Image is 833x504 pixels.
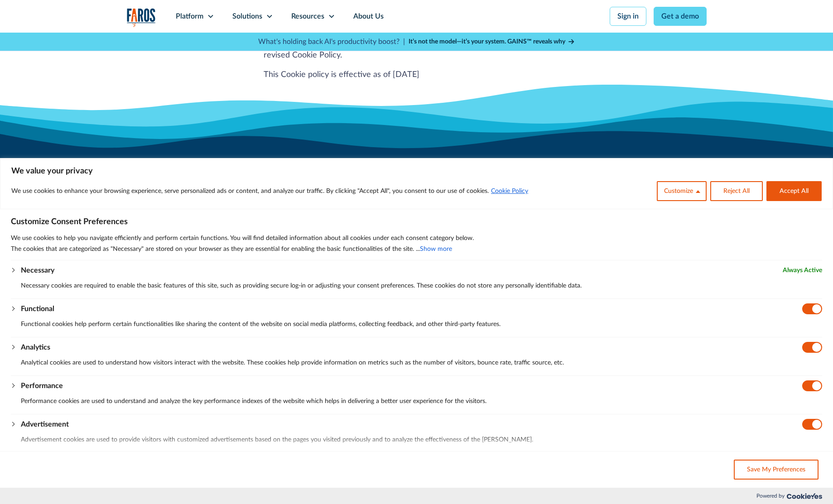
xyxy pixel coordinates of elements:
[21,419,69,430] button: Advertisement
[11,216,128,227] span: Customize Consent Preferences
[802,342,822,353] input: Disable Analytics
[783,265,822,276] span: Always Active
[232,11,262,22] div: Solutions
[710,181,763,201] button: Reject All
[734,460,819,480] button: Save My Preferences
[787,493,822,499] img: Cookieyes logo
[21,265,54,276] button: Necessary
[21,380,63,391] button: Performance
[264,69,569,81] p: This Cookie policy is effective as of [DATE]
[291,11,324,22] div: Resources
[802,419,822,430] input: Disable Advertisement
[11,244,822,254] p: The cookies that are categorized as "Necessary" are stored on your browser as they are essential ...
[657,181,707,201] button: Customize
[258,36,405,47] p: What's holding back AI's productivity boost? |
[21,396,822,407] p: Performance cookies are used to understand and analyze the key performance indexes of the website...
[11,186,529,197] p: We use cookies to enhance your browsing experience, serve personalized ads or content, and analyz...
[654,7,707,26] a: Get a demo
[802,380,822,391] input: Disable Performance
[409,37,575,47] a: It’s not the model—it’s your system. GAINS™ reveals why
[21,342,50,353] button: Analytics
[491,187,529,195] a: Cookie Policy
[127,8,156,27] a: home
[21,280,822,291] p: Necessary cookies are required to enable the basic features of this site, such as providing secur...
[610,7,646,26] a: Sign in
[21,303,54,314] button: Functional
[409,38,565,45] strong: It’s not the model—it’s your system. GAINS™ reveals why
[21,319,822,330] p: Functional cookies help perform certain functionalities like sharing the content of the website o...
[766,181,822,201] button: Accept All
[11,166,822,177] p: We value your privacy
[420,244,452,254] button: Show more
[802,303,822,314] input: Disable Functional
[11,233,822,244] p: We use cookies to help you navigate efficiently and perform certain functions. You will find deta...
[127,8,156,27] img: Logo of the analytics and reporting company Faros.
[21,357,822,368] p: Analytical cookies are used to understand how visitors interact with the website. These cookies h...
[176,11,203,22] div: Platform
